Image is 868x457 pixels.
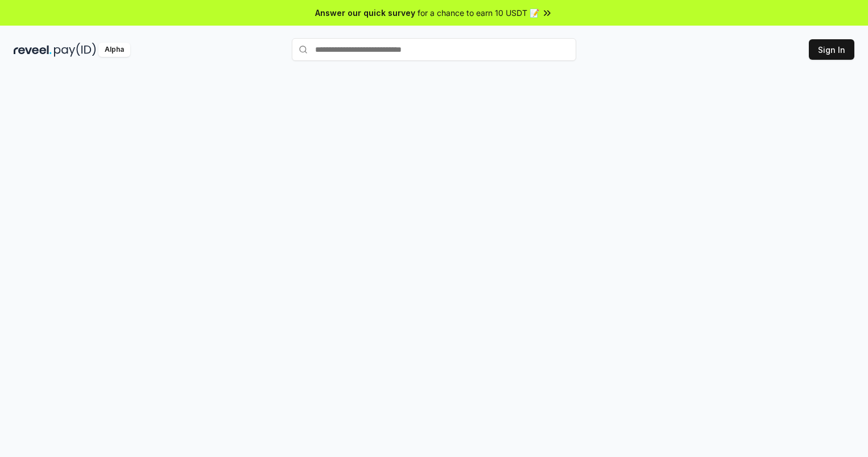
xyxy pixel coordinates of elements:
div: Alpha [98,43,130,57]
img: reveel_dark [14,43,52,57]
span: for a chance to earn 10 USDT 📝 [418,7,539,19]
span: Answer our quick survey [315,7,415,19]
img: pay_id [54,43,96,57]
button: Sign In [809,39,854,60]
